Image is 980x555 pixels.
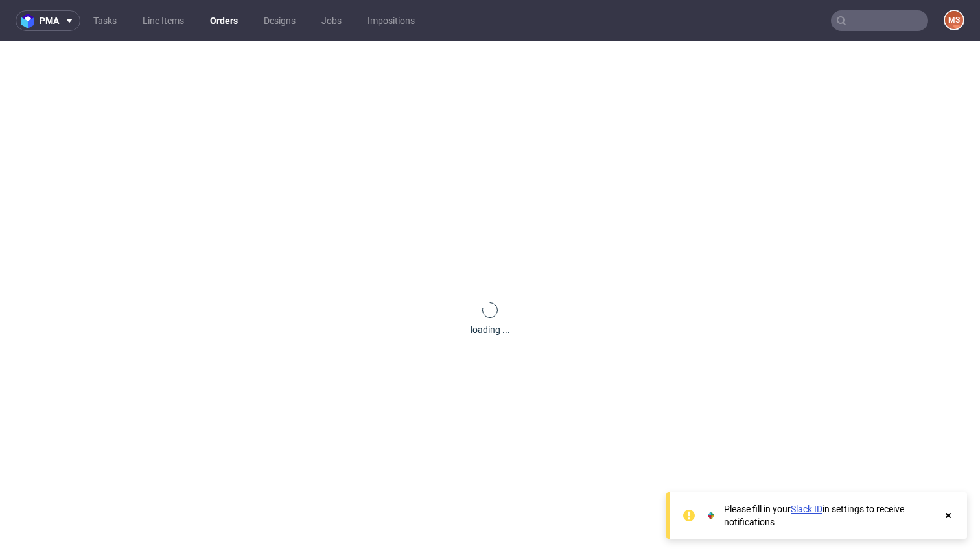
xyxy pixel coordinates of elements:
[135,10,192,31] a: Line Items
[21,14,40,28] img: logo
[945,11,963,29] figcaption: MS
[705,509,717,522] img: Slack
[791,504,822,514] a: Slack ID
[724,503,936,528] div: Please fill in your in settings to receive notifications
[40,16,59,25] span: pma
[202,10,246,31] a: Orders
[16,10,80,31] button: pma
[471,323,510,336] div: loading ...
[314,10,349,31] a: Jobs
[256,10,303,31] a: Designs
[360,10,423,31] a: Impositions
[86,10,124,31] a: Tasks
